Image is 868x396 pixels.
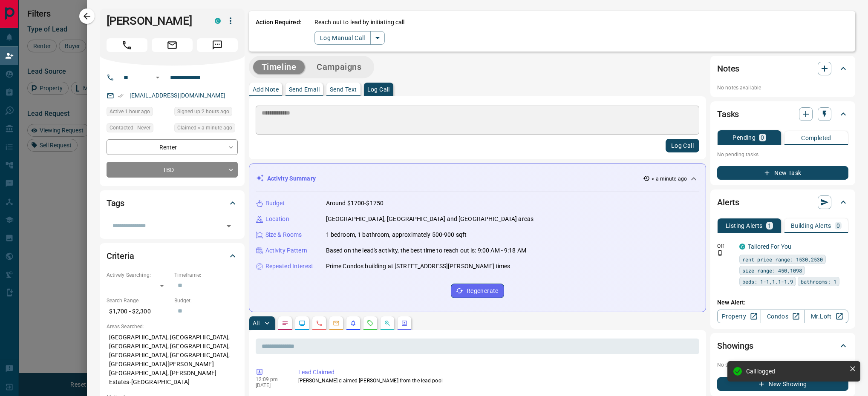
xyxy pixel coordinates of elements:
[717,195,739,209] h2: Alerts
[761,135,764,141] p: 0
[746,368,846,375] div: Call logged
[326,215,533,224] p: [GEOGRAPHIC_DATA], [GEOGRAPHIC_DATA] and [GEOGRAPHIC_DATA] areas
[107,193,238,213] div: Tags
[314,31,385,45] div: split button
[298,368,696,377] p: Lead Claimed
[326,246,526,255] p: Based on the lead's activity, the best time to reach out is: 9:00 AM - 9:18 AM
[836,223,840,229] p: 0
[256,382,285,388] p: [DATE]
[717,148,848,161] p: No pending tasks
[107,323,238,330] p: Areas Searched:
[107,304,170,319] p: $1,700 - $2,300
[717,377,848,391] button: New Showing
[748,243,791,250] a: Tailored For You
[174,271,238,279] p: Timeframe:
[367,86,390,92] p: Log Call
[253,86,279,92] p: Add Note
[174,123,238,135] div: Mon Sep 15 2025
[107,139,238,155] div: Renter
[265,246,307,255] p: Activity Pattern
[177,123,232,132] span: Claimed < a minute ago
[330,86,357,92] p: Send Text
[223,220,235,232] button: Open
[256,376,285,382] p: 12:09 pm
[739,244,745,250] div: condos.ca
[174,107,238,119] div: Mon Sep 15 2025
[316,320,323,327] svg: Calls
[717,192,848,212] div: Alerts
[717,84,848,92] p: No notes available
[314,18,405,27] p: Reach out to lead by initiating call
[289,86,320,92] p: Send Email
[282,320,288,327] svg: Notes
[717,361,848,369] p: No showings booked
[110,107,150,116] span: Active 1 hour ago
[801,135,831,141] p: Completed
[801,277,836,286] span: bathrooms: 1
[384,320,391,327] svg: Opportunities
[717,107,739,121] h2: Tasks
[768,223,771,229] p: 1
[326,262,510,271] p: Prime Condos building at [STREET_ADDRESS][PERSON_NAME] times
[314,31,371,45] button: Log Manual Call
[107,246,238,266] div: Criteria
[401,320,408,327] svg: Agent Actions
[265,230,302,239] p: Size & Rooms
[367,320,374,327] svg: Requests
[742,277,793,286] span: beds: 1-1,1.1-1.9
[742,266,802,275] span: size range: 450,1098
[265,215,289,224] p: Location
[742,255,823,264] span: rent price range: 1530,2530
[333,320,340,327] svg: Emails
[177,107,229,116] span: Signed up 2 hours ago
[326,230,467,239] p: 1 bedroom, 1 bathroom, approximately 500-900 sqft
[717,104,848,124] div: Tasks
[107,297,170,304] p: Search Range:
[107,107,170,119] div: Mon Sep 15 2025
[215,18,221,24] div: condos.ca
[253,320,260,326] p: All
[326,199,384,208] p: Around $1700-$1750
[265,262,313,271] p: Repeated Interest
[732,135,756,141] p: Pending
[267,174,316,183] p: Activity Summary
[298,377,696,385] p: [PERSON_NAME] claimed [PERSON_NAME] from the lead pool
[256,18,302,45] p: Action Required:
[717,298,848,307] p: New Alert:
[130,92,226,99] a: [EMAIL_ADDRESS][DOMAIN_NAME]
[299,320,306,327] svg: Lead Browsing Activity
[791,223,831,229] p: Building Alerts
[308,60,370,74] button: Campaigns
[451,284,504,298] button: Regenerate
[717,58,848,79] div: Notes
[107,330,238,389] p: [GEOGRAPHIC_DATA], [GEOGRAPHIC_DATA], [GEOGRAPHIC_DATA], [GEOGRAPHIC_DATA], [GEOGRAPHIC_DATA], [G...
[107,196,124,210] h2: Tags
[717,310,761,323] a: Property
[265,199,285,208] p: Budget
[652,175,687,183] p: < a minute ago
[350,320,357,327] svg: Listing Alerts
[717,250,723,256] svg: Push Notification Only
[107,38,147,52] span: Call
[118,93,124,99] svg: Email Verified
[805,310,848,323] a: Mr.Loft
[253,60,305,74] button: Timeline
[761,310,805,323] a: Condos
[107,14,202,28] h1: [PERSON_NAME]
[717,62,739,75] h2: Notes
[152,38,193,52] span: Email
[197,38,238,52] span: Message
[717,166,848,180] button: New Task
[717,336,848,356] div: Showings
[107,271,170,279] p: Actively Searching:
[107,249,134,263] h2: Criteria
[174,297,238,304] p: Budget:
[256,171,699,187] div: Activity Summary< a minute ago
[726,223,763,229] p: Listing Alerts
[666,139,699,152] button: Log Call
[110,123,150,132] span: Contacted - Never
[153,72,163,83] button: Open
[717,339,753,353] h2: Showings
[717,242,734,250] p: Off
[107,162,238,178] div: TBD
